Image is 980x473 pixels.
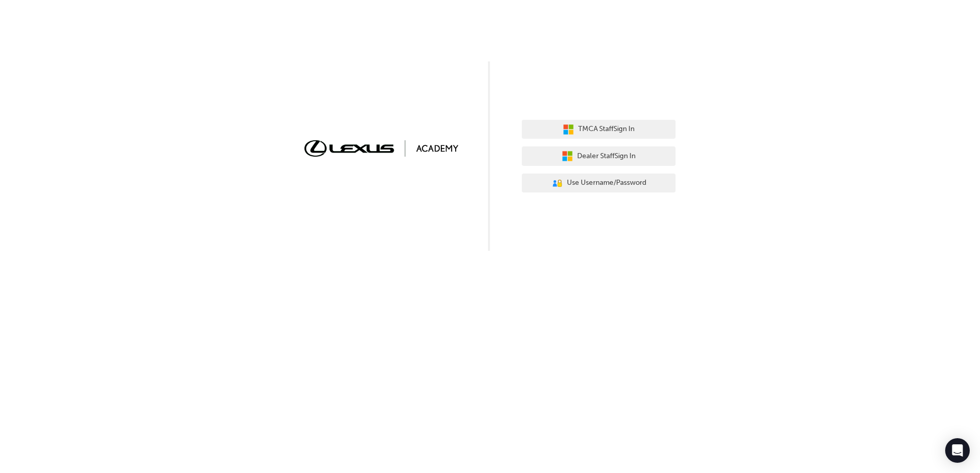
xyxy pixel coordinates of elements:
div: Open Intercom Messenger [945,438,970,463]
button: TMCA StaffSign In [522,120,676,139]
span: TMCA Staff Sign In [578,123,635,135]
img: Trak [304,140,458,156]
button: Dealer StaffSign In [522,146,676,166]
span: Dealer Staff Sign In [577,150,636,162]
span: Use Username/Password [567,177,646,189]
button: Use Username/Password [522,174,676,193]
